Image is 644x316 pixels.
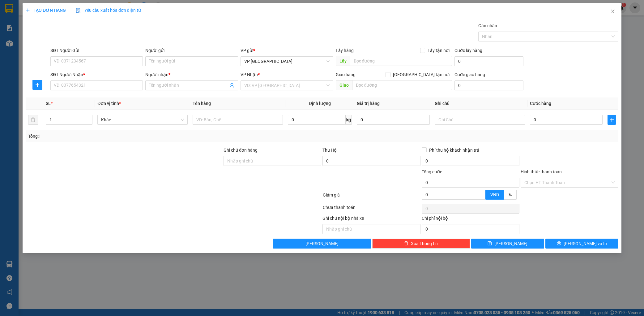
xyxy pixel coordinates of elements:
[26,8,66,13] span: TẠO ĐƠN HÀNG
[229,83,234,88] span: user-add
[494,240,527,247] span: [PERSON_NAME]
[76,8,81,13] img: icon
[545,239,618,249] button: printer[PERSON_NAME] và In
[478,23,497,28] label: Gán nhãn
[224,156,321,166] input: Ghi chú đơn hàng
[350,56,452,66] input: Dọc đường
[564,240,607,247] span: [PERSON_NAME] và In
[411,240,438,247] span: Xóa Thông tin
[357,101,380,106] span: Giá trị hàng
[241,72,258,77] span: VP Nhận
[425,47,452,54] span: Lấy tận nơi
[521,169,562,174] label: Hình thức thanh toán
[87,116,91,120] span: up
[372,239,470,249] button: deleteXóa Thông tin
[454,56,523,66] input: Cước lấy hàng
[50,47,143,54] div: SĐT Người Gửi
[608,117,616,122] span: plus
[85,115,92,120] span: Increase Value
[478,190,485,195] span: Increase Value
[336,48,354,53] span: Lấy hàng
[509,192,512,197] span: %
[46,101,51,106] span: SL
[28,133,249,140] div: Tổng: 1
[32,80,42,90] button: plus
[404,241,408,246] span: delete
[97,101,121,106] span: Đơn vị tính
[322,192,421,202] div: Giảm giá
[305,240,339,247] span: [PERSON_NAME]
[336,56,350,66] span: Lấy
[336,72,356,77] span: Giao hàng
[322,148,337,153] span: Thu Hộ
[87,120,91,124] span: down
[488,241,492,246] span: save
[480,191,484,194] span: up
[454,72,485,77] label: Cước giao hàng
[390,71,452,78] span: [GEOGRAPHIC_DATA] tận nơi
[244,57,330,66] span: VP Mỹ Đình
[604,3,621,20] button: Close
[224,148,258,153] label: Ghi chú đơn hàng
[322,204,421,215] div: Chưa thanh toán
[432,97,527,110] th: Ghi chú
[28,115,38,125] button: delete
[145,47,238,54] div: Người gửi
[471,239,544,249] button: save[PERSON_NAME]
[454,48,482,53] label: Cước lấy hàng
[352,80,452,90] input: Dọc đường
[322,215,420,224] div: Ghi chú nội bộ nhà xe
[530,101,551,106] span: Cước hàng
[145,71,238,78] div: Người nhận
[490,192,499,197] span: VND
[608,115,616,125] button: plus
[454,80,523,90] input: Cước giao hàng
[427,147,482,154] span: Phí thu hộ khách nhận trả
[85,120,92,124] span: Decrease Value
[336,80,352,90] span: Giao
[357,115,430,125] input: 0
[422,169,442,174] span: Tổng cước
[478,195,485,199] span: Decrease Value
[422,215,519,224] div: Chi phí nội bộ
[33,82,42,87] span: plus
[193,101,211,106] span: Tên hàng
[610,9,615,14] span: close
[309,101,331,106] span: Định lượng
[322,224,420,234] input: Nhập ghi chú
[557,241,561,246] span: printer
[50,71,143,78] div: SĐT Người Nhận
[480,195,484,199] span: down
[273,239,371,249] button: [PERSON_NAME]
[101,115,184,124] span: Khác
[26,8,30,12] span: plus
[435,115,525,125] input: Ghi Chú
[346,115,352,125] span: kg
[76,8,141,13] span: Yêu cầu xuất hóa đơn điện tử
[241,47,333,54] div: VP gửi
[193,115,283,125] input: VD: Bàn, Ghế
